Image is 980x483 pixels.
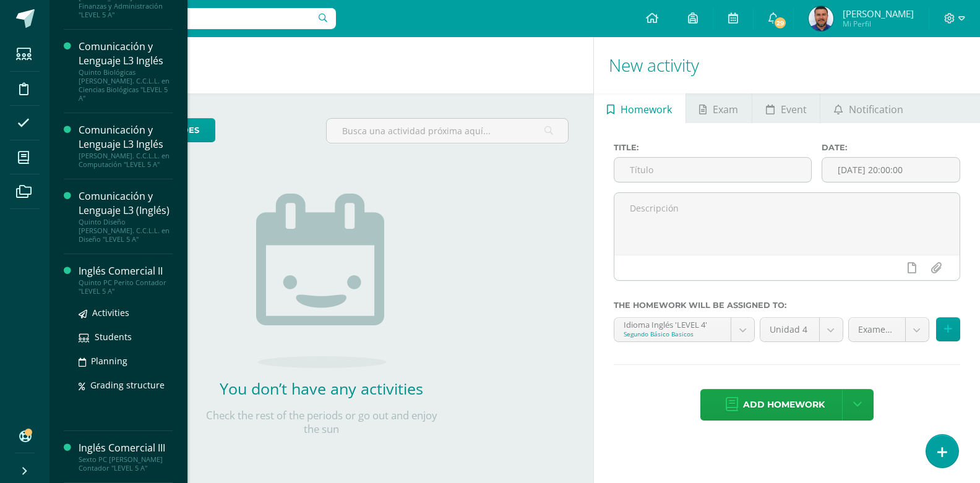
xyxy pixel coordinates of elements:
[843,7,914,20] span: [PERSON_NAME]
[822,158,960,182] input: Fecha de entrega
[197,378,445,399] h2: You don’t have any activities
[79,264,173,278] div: Inglés Comercial II
[58,8,336,29] input: Search a user…
[79,354,173,368] a: Planning
[79,455,173,472] div: Sexto PC [PERSON_NAME] Contador "LEVEL 5 A"
[79,306,173,320] a: Activities
[91,355,127,367] span: Planning
[256,194,386,368] img: no_activities.png
[686,93,752,123] a: Exam
[79,278,173,296] div: Quinto PC Perito Contador "LEVEL 5 A"
[79,218,173,244] div: Quinto Diseño [PERSON_NAME]. C.C.L.L. en Diseño "LEVEL 5 A"
[79,152,173,169] div: [PERSON_NAME]. C.C.L.L. en Computación "LEVEL 5 A"
[79,189,173,244] a: Comunicación y Lenguaje L3 (Inglés)Quinto Diseño [PERSON_NAME]. C.C.L.L. en Diseño "LEVEL 5 A"
[614,158,811,182] input: Título
[822,143,960,152] label: Date:
[79,441,173,472] a: Inglés Comercial IIISexto PC [PERSON_NAME] Contador "LEVEL 5 A"
[79,40,173,103] a: Comunicación y Lenguaje L3 InglésQuinto Biológicas [PERSON_NAME]. C.C.L.L. en Ciencias Biológicas...
[760,318,842,341] a: Unidad 4
[79,441,173,455] div: Inglés Comercial III
[92,307,129,318] span: Activities
[79,378,173,392] a: Grading structure
[609,37,965,93] h1: New activity
[849,95,903,124] span: Notification
[621,95,672,124] span: Homework
[79,189,173,218] div: Comunicación y Lenguaje L3 (Inglés)
[614,143,812,152] label: Title:
[849,318,929,341] a: Examen (40.0%)
[95,331,132,343] span: Students
[79,123,173,152] div: Comunicación y Lenguaje L3 Inglés
[624,318,722,330] div: Idioma Inglés 'LEVEL 4'
[90,379,165,391] span: Grading structure
[614,318,755,341] a: Idioma Inglés 'LEVEL 4'Segundo Básico Basicos
[327,119,567,143] input: Busca una actividad próxima aquí...
[79,264,173,296] a: Inglés Comercial IIQuinto PC Perito Contador "LEVEL 5 A"
[743,390,825,420] span: Add homework
[79,68,173,103] div: Quinto Biológicas [PERSON_NAME]. C.C.L.L. en Ciencias Biológicas "LEVEL 5 A"
[79,40,173,68] div: Comunicación y Lenguaje L3 Inglés
[64,37,578,93] h1: Activities
[197,409,445,436] p: Check the rest of the periods or go out and enjoy the sun
[843,19,914,29] span: Mi Perfil
[752,93,820,123] a: Event
[614,301,960,310] label: The homework will be assigned to:
[781,95,807,124] span: Event
[770,318,809,341] span: Unidad 4
[809,6,833,31] img: 1e40cb41d2dde1487ece8400d40bf57c.png
[624,330,722,338] div: Segundo Básico Basicos
[773,16,787,30] span: 29
[79,330,173,344] a: Students
[713,95,738,124] span: Exam
[820,93,916,123] a: Notification
[858,318,896,341] span: Examen (40.0%)
[79,123,173,169] a: Comunicación y Lenguaje L3 Inglés[PERSON_NAME]. C.C.L.L. en Computación "LEVEL 5 A"
[594,93,686,123] a: Homework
